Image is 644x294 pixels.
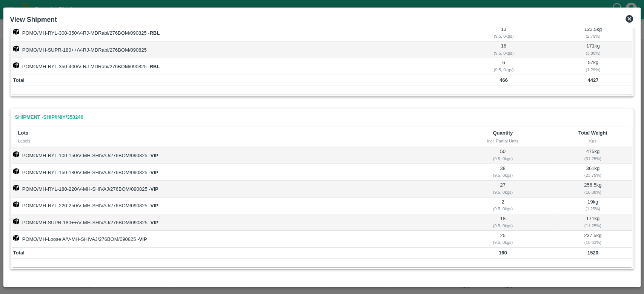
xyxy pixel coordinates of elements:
[453,24,554,41] td: 13
[554,58,632,75] td: 57 kg
[455,33,553,40] div: ( 9.5, 0 kgs)
[453,239,552,246] div: ( 9.5, 0 kgs)
[453,172,552,179] div: ( 9.5, 0 kgs)
[13,62,19,68] img: box
[18,138,446,144] div: Labels
[13,46,19,52] img: box
[12,164,452,181] td: POMO/MH-RYL-150-180/V-MH-SHIVAJ/276BOM/090825 -
[455,66,553,73] div: ( 9.5, 0 kgs)
[12,24,453,41] td: POMO/MH-RYL-300-350/V-RJ-MDRabi/276BOM/090825 -
[151,220,158,225] strong: VIP
[554,41,632,58] td: 171 kg
[151,203,158,208] strong: VIP
[587,250,598,256] b: 1520
[12,147,452,164] td: POMO/MH-RYL-100-150/V-MH-SHIVAJ/276BOM/090825 -
[452,231,553,247] td: 25
[12,181,452,197] td: POMO/MH-RYL-180-220/V-MH-SHIVAJ/276BOM/090825 -
[13,201,19,207] img: box
[453,189,552,196] div: ( 9.5, 0 kgs)
[455,50,553,57] div: ( 9.5, 0 kgs)
[13,29,19,35] img: box
[493,130,513,136] b: Quantity
[553,147,632,164] td: 475 kg
[555,172,631,179] div: ( 23.75 %)
[13,235,19,241] img: box
[151,153,158,158] strong: VIP
[13,77,25,83] b: Total
[587,77,598,83] b: 4427
[555,50,631,57] div: ( 3.86 %)
[452,164,553,181] td: 38
[13,151,19,157] img: box
[151,186,158,192] strong: VIP
[553,198,632,214] td: 19 kg
[150,30,160,36] strong: RBL
[555,222,631,229] div: ( 11.25 %)
[12,214,452,231] td: POMO/MH-SUPR-180++/V-MH-SHIVAJ/276BOM/090825 -
[13,250,25,256] b: Total
[555,205,631,212] div: ( 1.25 %)
[453,41,554,58] td: 18
[553,181,632,197] td: 256.5 kg
[10,16,57,23] b: View Shipment
[555,33,631,40] div: ( 2.79 %)
[139,236,147,242] strong: VIP
[13,185,19,191] img: box
[553,231,632,247] td: 237.5 kg
[453,58,554,75] td: 6
[453,155,552,162] div: ( 9.5, 0 kgs)
[18,130,28,136] b: Lots
[452,147,553,164] td: 50
[499,250,507,256] b: 160
[553,164,632,181] td: 361 kg
[452,214,553,231] td: 18
[555,189,631,196] div: ( 16.88 %)
[151,170,158,175] strong: VIP
[458,138,547,144] div: incl. Partial Units
[554,24,632,41] td: 123.5 kg
[553,214,632,231] td: 171 kg
[452,198,553,214] td: 2
[12,111,86,124] a: Shipment -SHIP/INIY/353246
[500,77,508,83] b: 466
[12,58,453,75] td: POMO/MH-RYL-350-400/V-RJ-MDRabi/276BOM/090825 -
[13,168,19,174] img: box
[12,41,453,58] td: POMO/MH-SUPR-180++/V-RJ-MDRabi/276BOM/090825
[559,138,626,144] div: Kgs
[555,239,631,246] div: ( 15.63 %)
[12,198,452,214] td: POMO/MH-RYL-220-250/V-MH-SHIVAJ/276BOM/090825 -
[555,66,631,73] div: ( 1.29 %)
[12,231,452,247] td: POMO/MH-Loose A/V-MH-SHIVAJ/276BOM/090825 -
[150,64,160,69] strong: RBL
[452,181,553,197] td: 27
[13,218,19,224] img: box
[453,222,552,229] div: ( 9.5, 0 kgs)
[453,205,552,212] div: ( 9.5, 0 kgs)
[555,155,631,162] div: ( 31.25 %)
[578,130,607,136] b: Total Weight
